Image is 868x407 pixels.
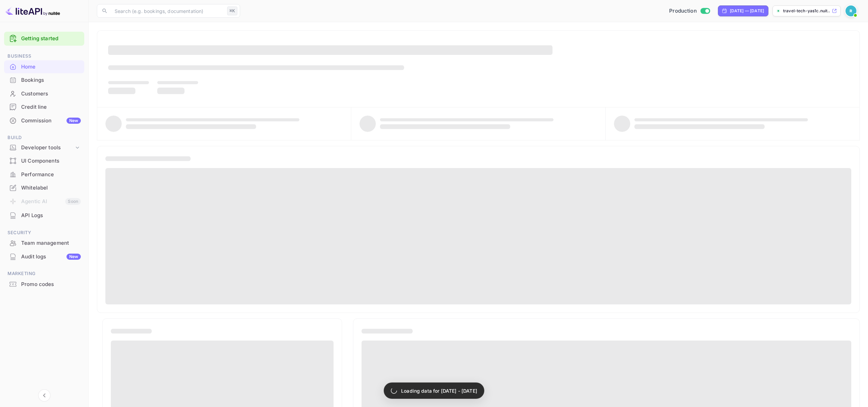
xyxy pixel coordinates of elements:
[4,87,84,100] a: Customers
[21,103,81,111] div: Credit line
[4,181,84,195] div: Whitelabel
[4,142,84,154] div: Developer tools
[67,118,81,124] div: New
[67,254,81,260] div: New
[4,270,84,277] span: Marketing
[4,181,84,194] a: Whitelabel
[4,237,84,250] div: Team management
[4,134,84,141] span: Build
[845,5,856,16] img: Revolut
[4,101,84,114] div: Credit line
[4,154,84,168] div: UI Components
[21,117,81,125] div: Commission
[227,6,237,15] div: ⌘K
[21,171,81,179] div: Performance
[401,387,477,394] p: Loading data for [DATE] - [DATE]
[4,237,84,249] a: Team management
[111,4,224,18] input: Search (e.g. bookings, documentation)
[4,74,84,87] div: Bookings
[4,278,84,290] a: Promo codes
[21,90,81,98] div: Customers
[783,8,830,14] p: travel-tech-yas1c.nuit...
[4,114,84,127] a: CommissionNew
[4,168,84,181] a: Performance
[4,32,84,46] div: Getting started
[5,5,60,16] img: LiteAPI logo
[21,184,81,192] div: Whitelabel
[4,209,84,222] div: API Logs
[38,389,50,402] button: Collapse navigation
[666,7,712,15] div: Switch to Sandbox mode
[4,209,84,222] a: API Logs
[4,60,84,73] a: Home
[21,35,81,43] a: Getting started
[4,60,84,74] div: Home
[4,154,84,167] a: UI Components
[669,7,697,15] span: Production
[4,278,84,291] div: Promo codes
[21,253,81,261] div: Audit logs
[4,87,84,101] div: Customers
[21,281,81,288] div: Promo codes
[4,52,84,60] span: Business
[4,74,84,86] a: Bookings
[730,8,764,14] div: [DATE] — [DATE]
[4,114,84,127] div: CommissionNew
[4,229,84,237] span: Security
[21,63,81,71] div: Home
[21,157,81,165] div: UI Components
[4,250,84,263] a: Audit logsNew
[4,250,84,263] div: Audit logsNew
[21,212,81,220] div: API Logs
[21,76,81,84] div: Bookings
[4,101,84,113] a: Credit line
[21,144,74,152] div: Developer tools
[21,239,81,247] div: Team management
[4,168,84,181] div: Performance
